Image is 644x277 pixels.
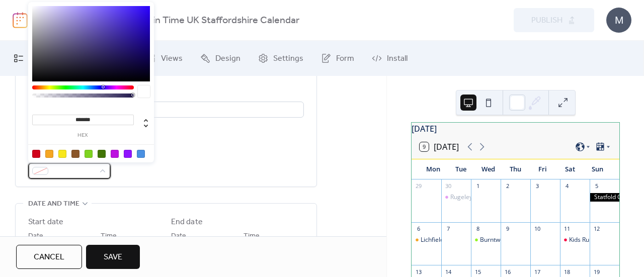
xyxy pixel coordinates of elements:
span: Views [161,53,183,65]
div: 16 [504,268,511,275]
span: Time [101,230,117,242]
div: #D0021B [32,150,40,158]
div: #8B572A [71,150,79,158]
b: Train Time UK Staffordshire Calendar [140,11,299,30]
a: Settings [251,45,311,72]
div: [DATE] [412,123,619,135]
div: Kids Rule Play Cafe & Train Time UK [560,236,590,244]
button: Save [86,245,140,269]
a: Install [364,45,415,72]
div: Fri [529,159,556,179]
div: 6 [415,225,422,233]
div: 2 [504,182,511,190]
div: #7ED321 [85,150,93,158]
div: M [606,8,631,33]
div: Mon [420,159,447,179]
div: #BD10E0 [111,150,119,158]
div: 29 [415,182,422,190]
div: #F5A623 [45,150,53,158]
div: 8 [474,225,481,233]
span: Date [28,230,43,242]
div: #9013FE [124,150,132,158]
span: Design [215,53,240,65]
span: Settings [273,53,303,65]
span: Install [387,53,408,65]
label: hex [32,133,134,138]
span: Date and time [28,198,79,210]
div: 17 [533,268,541,275]
div: 15 [474,268,481,275]
div: 1 [474,182,481,190]
div: Rugeley [450,193,472,202]
div: Thu [502,159,529,179]
img: logo [13,12,28,28]
a: My Events [6,45,72,72]
div: 5 [593,182,600,190]
div: Sat [556,159,584,179]
div: End date [171,216,203,228]
button: Cancel [16,245,82,269]
div: 18 [563,268,571,275]
div: 3 [533,182,541,190]
span: Cancel [34,251,64,263]
div: #4A90E2 [137,150,145,158]
div: Burntwood [471,236,501,244]
div: Rugeley [441,193,471,202]
span: Date [171,230,186,242]
a: Form [313,45,362,72]
div: 9 [504,225,511,233]
div: Lichfield [412,236,441,244]
div: 7 [444,225,452,233]
a: Views [138,45,190,72]
div: 10 [533,225,541,233]
span: Time [244,230,260,242]
div: #F8E71C [58,150,66,158]
div: Location [28,88,302,100]
div: 30 [444,182,452,190]
div: Wed [474,159,502,179]
a: Design [193,45,248,72]
div: Burntwood [480,236,511,244]
button: 9[DATE] [416,140,462,154]
span: Save [104,251,122,263]
div: 19 [593,268,600,275]
div: Statfold Country Park [590,193,619,202]
div: Lichfield [421,236,444,244]
div: 14 [444,268,452,275]
div: 13 [415,268,422,275]
div: Tue [447,159,474,179]
div: 4 [563,182,571,190]
div: 11 [563,225,571,233]
div: #417505 [98,150,106,158]
div: Sun [584,159,611,179]
span: Form [336,53,354,65]
div: 12 [593,225,600,233]
div: Start date [28,216,63,228]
